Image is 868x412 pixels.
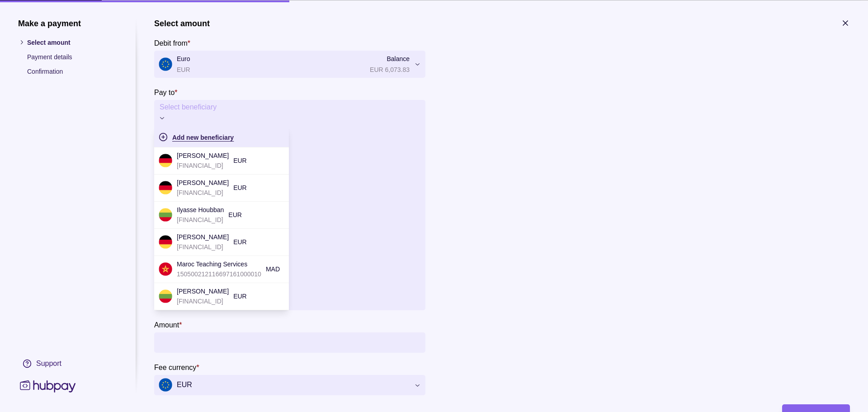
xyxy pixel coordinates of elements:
[154,319,182,330] label: Amount
[177,188,229,198] p: [FINANCIAL_ID]
[159,154,172,167] img: de
[177,161,229,170] p: [FINANCIAL_ID]
[27,37,118,47] p: Select amount
[177,151,229,161] p: [PERSON_NAME]
[159,208,172,222] img: lt
[159,289,172,303] img: lt
[36,358,61,368] div: Support
[154,18,210,28] h1: Select amount
[233,183,247,193] p: EUR
[177,269,261,279] p: 150500212116697161000010
[159,181,172,194] img: de
[233,237,247,247] p: EUR
[266,264,280,274] p: MAD
[154,88,175,96] p: Pay to
[27,66,118,76] p: Confirmation
[154,86,178,97] label: Pay to
[177,205,224,215] p: Ilyasse Houbban
[177,178,229,188] p: [PERSON_NAME]
[159,235,172,249] img: de
[18,18,118,28] h1: Make a payment
[177,232,229,242] p: [PERSON_NAME]
[233,291,247,301] p: EUR
[177,242,229,252] p: [FINANCIAL_ID]
[18,354,118,373] a: Support
[172,133,234,141] span: Add new beneficiary
[233,156,247,166] p: EUR
[228,210,242,220] p: EUR
[177,332,421,352] input: amount
[177,296,229,306] p: [FINANCIAL_ID]
[154,37,190,48] label: Debit from
[27,52,118,62] p: Payment details
[159,262,172,276] img: ma
[177,286,229,296] p: [PERSON_NAME]
[154,321,179,328] p: Amount
[154,361,199,372] label: Fee currency
[154,39,188,47] p: Debit from
[159,131,284,142] button: Add new beneficiary
[177,259,261,269] p: Maroc Teaching Services
[177,215,224,225] p: [FINANCIAL_ID]
[154,363,196,371] p: Fee currency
